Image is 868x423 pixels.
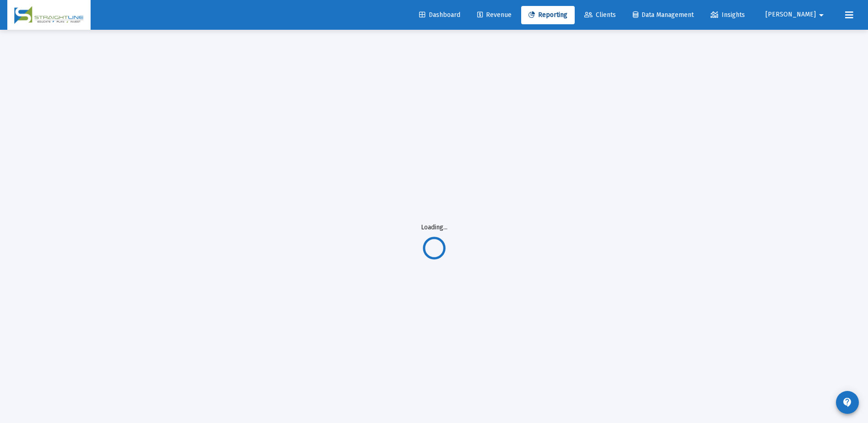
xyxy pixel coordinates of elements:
a: Insights [703,6,752,24]
a: Reporting [521,6,575,24]
span: Reporting [528,11,567,19]
button: [PERSON_NAME] [755,5,838,24]
img: Dashboard [14,6,84,24]
span: [PERSON_NAME] [766,11,816,19]
span: Data Management [633,11,694,19]
span: Dashboard [419,11,460,19]
span: Clients [584,11,616,19]
a: Clients [577,6,623,24]
a: Data Management [625,6,701,24]
span: Insights [711,11,745,19]
a: Dashboard [412,6,468,24]
mat-icon: arrow_drop_down [816,6,827,24]
span: Revenue [477,11,512,19]
a: Revenue [470,6,519,24]
mat-icon: contact_support [842,397,853,408]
